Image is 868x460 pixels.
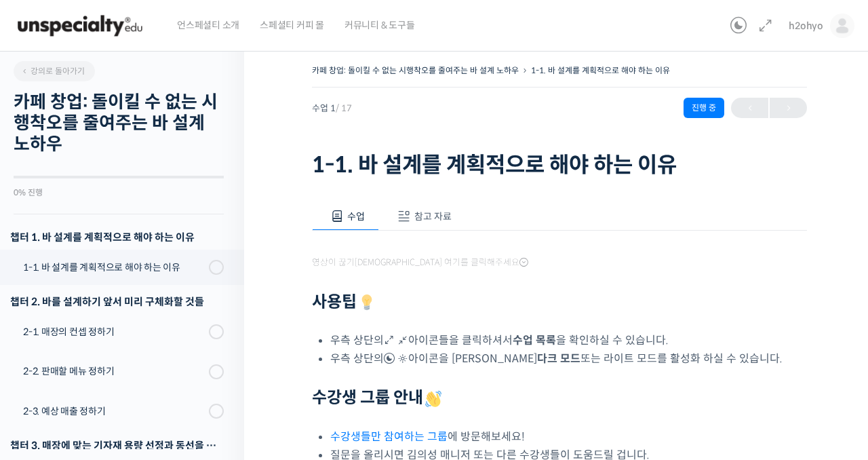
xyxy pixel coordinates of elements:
[347,210,365,223] span: 수업
[14,189,224,197] div: 0% 진행
[312,292,377,312] strong: 사용팁
[330,429,448,444] a: 수강생들만 참여하는 그룹
[330,331,807,349] li: 우측 상단의 아이콘들을 클릭하셔서 을 확인하실 수 있습니다.
[10,228,224,246] h3: 챕터 1. 바 설계를 계획적으로 해야 하는 이유
[23,324,205,339] div: 2-1. 매장의 컨셉 정하기
[14,61,95,81] a: 강의로 돌아가기
[513,333,556,347] b: 수업 목록
[10,436,224,455] div: 챕터 3. 매장에 맞는 기자재 용량 선정과 동선을 고려한 기자재 배치
[10,292,224,311] div: 챕터 2. 바를 설계하기 앞서 미리 구체화할 것들
[312,104,352,113] span: 수업 1
[537,351,580,366] b: 다크 모드
[312,257,528,268] span: 영상이 끊기[DEMOGRAPHIC_DATA] 여기를 클릭해주세요
[23,404,205,419] div: 2-3. 예상 매출 정하기
[312,152,807,178] h1: 1-1. 바 설계를 계획적으로 해야 하는 이유
[312,387,423,408] strong: 수강생 그룹 안내
[414,210,452,223] span: 참고 자료
[359,294,375,311] img: 💡
[330,349,807,368] li: 우측 상단의 아이콘을 [PERSON_NAME] 또는 라이트 모드를 활성화 하실 수 있습니다.
[336,102,352,114] span: / 17
[20,66,85,76] span: 강의로 돌아가기
[312,65,519,75] a: 카페 창업: 돌이킬 수 없는 시행착오를 줄여주는 바 설계 노하우
[330,427,807,446] li: 에 방문해보세요!
[425,391,441,407] img: 👋
[14,92,224,155] h2: 카페 창업: 돌이킬 수 없는 시행착오를 줄여주는 바 설계 노하우
[789,20,823,32] span: h2ohyo
[23,260,205,275] div: 1-1. 바 설계를 계획적으로 해야 하는 이유
[23,364,205,379] div: 2-2. 판매할 메뉴 정하기
[531,65,670,75] a: 1-1. 바 설계를 계획적으로 해야 하는 이유
[684,98,724,118] div: 진행 중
